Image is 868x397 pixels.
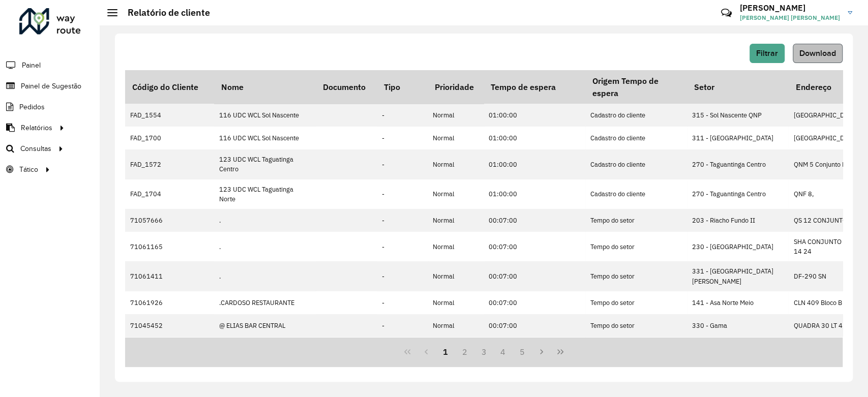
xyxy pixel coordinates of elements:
[377,179,428,209] td: -
[687,127,789,149] td: 311 - [GEOGRAPHIC_DATA]
[687,232,789,261] td: 230 - [GEOGRAPHIC_DATA]
[214,70,316,104] th: Nome
[585,127,687,149] td: Cadastro do cliente
[687,261,789,291] td: 331 - [GEOGRAPHIC_DATA][PERSON_NAME]
[377,104,428,127] td: -
[214,314,316,337] td: @ ELIAS BAR CENTRAL
[214,127,316,149] td: 116 UDC WCL Sol Nascente
[214,209,316,232] td: .
[585,232,687,261] td: Tempo do setor
[750,44,785,63] button: Filtrar
[484,209,585,232] td: 00:07:00
[125,127,214,149] td: FAD_1700
[585,70,687,104] th: Origem Tempo de espera
[715,2,737,24] a: Contato Rápido
[455,342,474,361] button: 2
[585,104,687,127] td: Cadastro do cliente
[21,123,52,133] span: Relatórios
[532,342,551,361] button: Next Page
[799,49,836,57] span: Download
[484,314,585,337] td: 00:07:00
[740,3,840,13] h3: [PERSON_NAME]
[551,342,570,361] button: Last Page
[687,70,789,104] th: Setor
[377,127,428,149] td: -
[21,81,81,91] span: Painel de Sugestão
[428,127,484,149] td: Normal
[585,337,687,367] td: Tempo do setor
[377,232,428,261] td: -
[214,149,316,179] td: 123 UDC WCL Taguatinga Centro
[428,70,484,104] th: Prioridade
[428,149,484,179] td: Normal
[377,261,428,291] td: -
[117,7,210,18] h2: Relatório de cliente
[125,179,214,209] td: FAD_1704
[687,149,789,179] td: 270 - Taguantinga Centro
[125,209,214,232] td: 71057666
[428,104,484,127] td: Normal
[585,314,687,337] td: Tempo do setor
[428,337,484,367] td: Normal
[484,179,585,209] td: 01:00:00
[484,291,585,314] td: 00:07:00
[214,261,316,291] td: .
[484,149,585,179] td: 01:00:00
[484,104,585,127] td: 01:00:00
[377,70,428,104] th: Tipo
[585,149,687,179] td: Cadastro do cliente
[125,291,214,314] td: 71061926
[484,232,585,261] td: 00:07:00
[214,179,316,209] td: 123 UDC WCL Taguatinga Norte
[687,314,789,337] td: 330 - Gama
[793,44,843,63] button: Download
[377,337,428,367] td: -
[474,342,494,361] button: 3
[687,291,789,314] td: 141 - Asa Norte Meio
[125,70,214,104] th: Código do Cliente
[428,314,484,337] td: Normal
[377,209,428,232] td: -
[687,209,789,232] td: 203 - Riacho Fundo II
[756,49,778,57] span: Filtrar
[428,261,484,291] td: Normal
[125,104,214,127] td: FAD_1554
[585,179,687,209] td: Cadastro do cliente
[20,143,51,154] span: Consultas
[428,209,484,232] td: Normal
[585,209,687,232] td: Tempo do setor
[22,60,41,71] span: Painel
[214,104,316,127] td: 116 UDC WCL Sol Nascente
[125,261,214,291] td: 71061411
[687,179,789,209] td: 270 - Taguantinga Centro
[377,291,428,314] td: -
[377,314,428,337] td: -
[484,127,585,149] td: 01:00:00
[19,164,38,175] span: Tático
[484,337,585,367] td: 00:07:00
[125,314,214,337] td: 71045452
[377,149,428,179] td: -
[585,291,687,314] td: Tempo do setor
[214,232,316,261] td: .
[428,291,484,314] td: Normal
[687,104,789,127] td: 315 - Sol Nascente QNP
[428,232,484,261] td: Normal
[428,179,484,209] td: Normal
[513,342,532,361] button: 5
[687,337,789,367] td: 331 - [GEOGRAPHIC_DATA][PERSON_NAME]
[493,342,513,361] button: 4
[214,337,316,367] td: @TACKLE
[484,70,585,104] th: Tempo de espera
[125,149,214,179] td: FAD_1572
[125,232,214,261] td: 71061165
[214,291,316,314] td: .CARDOSO RESTAURANTE
[19,102,45,112] span: Pedidos
[585,261,687,291] td: Tempo do setor
[316,70,377,104] th: Documento
[740,13,840,22] span: [PERSON_NAME] [PERSON_NAME]
[484,261,585,291] td: 00:07:00
[125,337,214,367] td: 71053670
[436,342,455,361] button: 1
